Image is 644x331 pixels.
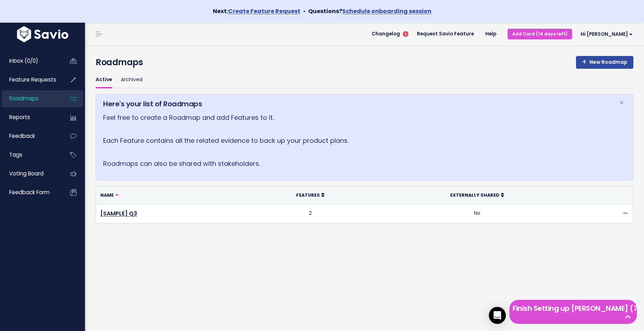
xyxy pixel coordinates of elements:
span: Tags [9,151,22,158]
a: Create Feature Request [228,7,300,15]
span: Reports [9,113,30,121]
h5: Finish Setting up [PERSON_NAME] (7 left) [513,303,634,314]
strong: Questions? [308,7,431,15]
a: [SAMPLE] Q3 [100,209,137,218]
a: Externally Shared [450,191,504,198]
a: Archived [121,72,142,88]
span: × [619,97,624,108]
a: Active [96,72,112,88]
span: Inbox (0/0) [9,57,38,64]
div: Open Intercom Messenger [489,307,506,324]
td: 2 [248,204,372,223]
p: Feel free to create a Roadmap and add Features to it. Each Feature contains all the related evide... [103,112,610,169]
a: Help [480,29,502,39]
a: Add Card (14 days left) [508,29,572,39]
a: Tags [2,147,59,163]
span: Feedback [9,132,35,140]
span: 5 [403,31,408,37]
span: Features [296,192,320,198]
a: Voting Board [2,165,59,182]
span: Voting Board [9,170,44,177]
span: Externally Shared [450,192,499,198]
a: Roadmaps [2,90,59,107]
span: Roadmaps [9,95,38,102]
a: Feedback form [2,184,59,201]
button: Close [612,94,631,111]
span: Hi [PERSON_NAME] [581,32,633,37]
a: Schedule onboarding session [342,7,431,15]
a: Request Savio Feature [411,29,480,39]
a: Reports [2,109,59,125]
span: Feature Requests [9,76,56,83]
a: Feedback [2,128,59,144]
a: New Roadmap [576,56,633,69]
a: Inbox (0/0) [2,53,59,69]
td: No [372,204,582,223]
a: Name [100,191,119,198]
a: Feature Requests [2,72,59,88]
h5: Here's your list of Roadmaps [103,99,610,109]
span: Changelog [372,32,400,37]
span: • [303,7,305,15]
strong: Next: [213,7,300,15]
a: Features [296,191,324,198]
img: logo-white.9d6f32f41409.svg [15,26,70,42]
span: Name [100,192,114,198]
span: Feedback form [9,189,50,196]
h4: Roadmaps [96,56,633,69]
a: Hi [PERSON_NAME] [572,29,638,40]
